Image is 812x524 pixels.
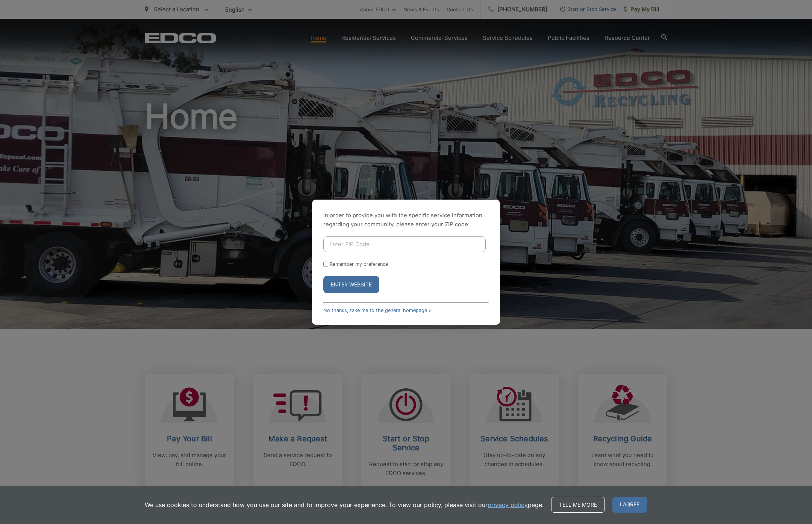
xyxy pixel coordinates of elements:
a: Tell me more [551,497,605,513]
a: No thanks, take me to the general homepage > [323,307,432,313]
button: Enter Website [323,276,379,293]
a: privacy policy [488,500,528,509]
span: I agree [612,497,647,513]
p: We use cookies to understand how you use our site and to improve your experience. To view our pol... [145,500,544,509]
label: Remember my preference [330,261,388,267]
input: Enter ZIP Code [323,236,486,252]
p: In order to provide you with the specific service information regarding your community, please en... [323,211,489,229]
